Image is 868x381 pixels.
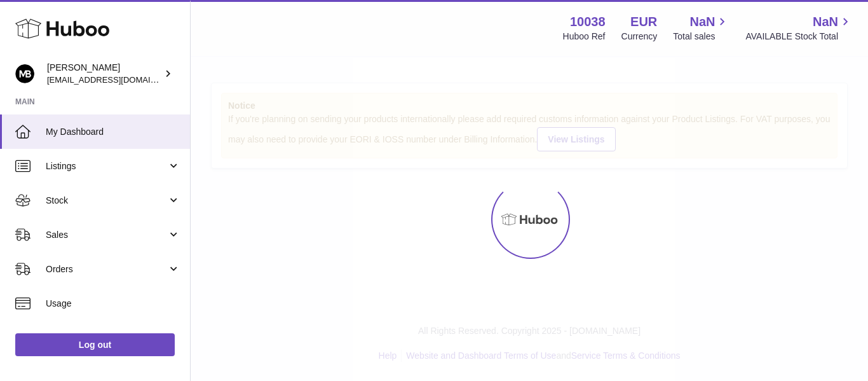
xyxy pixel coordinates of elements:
[673,13,729,43] a: NaN Total sales
[813,13,838,31] span: NaN
[621,31,658,43] div: Currency
[630,13,657,31] strong: EUR
[47,74,187,85] span: [EMAIL_ADDRESS][DOMAIN_NAME]
[15,64,34,83] img: hi@margotbardot.com
[689,13,715,31] span: NaN
[46,263,167,275] span: Orders
[745,31,853,43] span: AVAILABLE Stock Total
[46,126,180,138] span: My Dashboard
[46,160,167,172] span: Listings
[673,31,729,43] span: Total sales
[570,13,606,31] strong: 10038
[46,298,180,310] span: Usage
[15,333,175,356] a: Log out
[563,31,606,43] div: Huboo Ref
[47,62,161,86] div: [PERSON_NAME]
[46,195,167,207] span: Stock
[745,13,853,43] a: NaN AVAILABLE Stock Total
[46,229,167,241] span: Sales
